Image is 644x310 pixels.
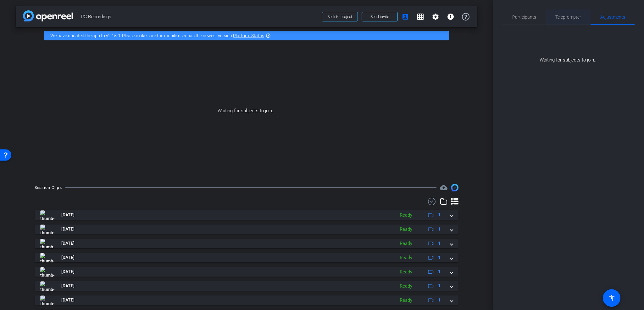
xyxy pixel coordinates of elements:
[61,240,75,247] span: [DATE]
[438,283,441,289] span: 1
[61,226,75,232] span: [DATE]
[451,184,458,191] img: Session clips
[40,225,54,234] img: thumb-nail
[397,297,415,304] div: Ready
[438,226,441,232] span: 1
[81,10,318,23] span: PG Recordings
[61,268,75,275] span: [DATE]
[35,253,458,262] mat-expansion-panel-header: thumb-nail[DATE]Ready1
[438,268,441,275] span: 1
[432,13,439,20] mat-icon: settings
[40,295,54,305] img: thumb-nail
[23,10,73,21] img: app-logo
[266,33,271,38] mat-icon: highlight_off
[608,294,615,302] mat-icon: accessibility
[40,267,54,277] img: thumb-nail
[438,297,441,303] span: 1
[35,267,458,277] mat-expansion-panel-header: thumb-nail[DATE]Ready1
[362,12,398,21] button: Send invite
[438,240,441,247] span: 1
[397,283,415,290] div: Ready
[40,239,54,248] img: thumb-nail
[40,253,54,262] img: thumb-nail
[44,31,449,40] div: We have updated the app to v2.15.0. Please make sure the mobile user has the newest version.
[233,33,264,38] a: Platform Status
[40,281,54,291] img: thumb-nail
[440,184,447,191] mat-icon: cloud_upload
[397,212,415,219] div: Ready
[35,210,458,220] mat-expansion-panel-header: thumb-nail[DATE]Ready1
[397,240,415,247] div: Ready
[397,254,415,261] div: Ready
[447,13,454,20] mat-icon: info
[35,239,458,248] mat-expansion-panel-header: thumb-nail[DATE]Ready1
[402,13,409,20] mat-icon: account_box
[555,15,581,19] span: Teleprompter
[61,283,75,289] span: [DATE]
[322,12,358,21] button: Back to project
[327,15,352,19] span: Back to project
[440,184,447,191] span: Destinations for your clips
[61,254,75,261] span: [DATE]
[40,210,54,220] img: thumb-nail
[397,268,415,276] div: Ready
[61,212,75,218] span: [DATE]
[502,25,635,64] div: Waiting for subjects to join...
[397,226,415,233] div: Ready
[512,15,536,19] span: Participants
[438,254,441,261] span: 1
[35,281,458,291] mat-expansion-panel-header: thumb-nail[DATE]Ready1
[16,44,477,178] div: Waiting for subjects to join...
[438,212,441,218] span: 1
[35,225,458,234] mat-expansion-panel-header: thumb-nail[DATE]Ready1
[35,295,458,305] mat-expansion-panel-header: thumb-nail[DATE]Ready1
[61,297,75,303] span: [DATE]
[417,13,424,20] mat-icon: grid_on
[600,15,625,19] span: Adjustments
[35,184,62,191] div: Session Clips
[370,14,389,19] span: Send invite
